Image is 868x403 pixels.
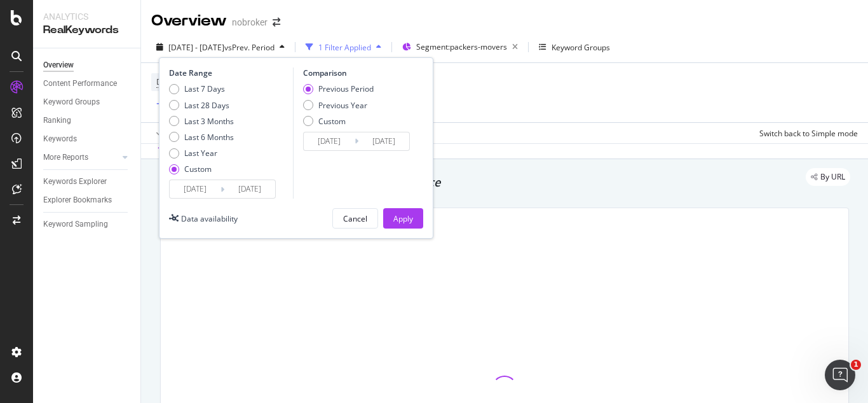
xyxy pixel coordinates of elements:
[224,180,275,198] input: End Date
[43,114,132,127] a: Ranking
[332,208,378,229] button: Cancel
[43,77,117,90] div: Content Performance
[170,180,220,198] input: Start Date
[232,16,268,29] div: nobroker
[184,116,234,127] div: Last 3 Months
[754,123,858,143] button: Switch back to Simple mode
[169,67,290,78] div: Date Range
[43,59,74,72] div: Overview
[383,208,423,229] button: Apply
[151,97,202,112] button: Add Filter
[303,116,374,127] div: Custom
[825,360,855,390] iframe: Intercom live chat
[343,213,367,224] div: Cancel
[301,37,386,57] button: 1 Filter Applied
[552,42,610,53] div: Keyword Groups
[759,128,858,139] div: Switch back to Simple mode
[416,41,507,52] span: Segment: packers-movers
[156,76,180,87] span: Device
[397,37,523,57] button: Segment:packers-movers
[169,116,234,127] div: Last 3 Months
[43,95,132,109] a: Keyword Groups
[806,168,850,186] div: legacy label
[151,123,188,143] button: Apply
[43,194,132,207] a: Explorer Bookmarks
[534,37,615,57] button: Keyword Groups
[43,23,130,38] div: RealKeywords
[184,100,229,111] div: Last 28 Days
[43,10,130,23] div: Analytics
[358,132,409,150] input: End Date
[169,132,234,143] div: Last 6 Months
[43,59,132,72] a: Overview
[303,67,414,78] div: Comparison
[181,213,238,224] div: Data availability
[303,100,374,111] div: Previous Year
[184,132,234,143] div: Last 6 Months
[43,175,132,188] a: Keywords Explorer
[151,37,290,57] button: [DATE] - [DATE]vsPrev. Period
[169,100,234,111] div: Last 28 Days
[43,132,132,146] a: Keywords
[303,83,374,94] div: Previous Period
[151,10,227,32] div: Overview
[318,100,367,111] div: Previous Year
[43,132,77,146] div: Keywords
[43,151,88,164] div: More Reports
[304,132,355,150] input: Start Date
[43,218,132,231] a: Keyword Sampling
[43,151,119,164] a: More Reports
[169,164,234,174] div: Custom
[224,42,275,53] span: vs Prev. Period
[43,218,108,231] div: Keyword Sampling
[393,213,413,224] div: Apply
[184,148,217,159] div: Last Year
[318,116,346,127] div: Custom
[43,175,107,188] div: Keywords Explorer
[43,194,112,207] div: Explorer Bookmarks
[169,83,234,94] div: Last 7 Days
[318,83,374,94] div: Previous Period
[318,42,371,53] div: 1 Filter Applied
[169,148,234,159] div: Last Year
[43,77,132,90] a: Content Performance
[184,83,225,94] div: Last 7 Days
[43,114,71,127] div: Ranking
[851,360,861,370] span: 1
[820,173,845,181] span: By URL
[273,18,280,27] div: arrow-right-arrow-left
[43,95,100,109] div: Keyword Groups
[168,42,224,53] span: [DATE] - [DATE]
[184,164,212,174] div: Custom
